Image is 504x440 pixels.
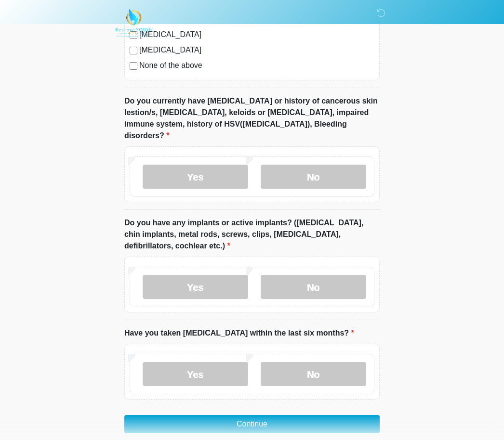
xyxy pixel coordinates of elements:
button: Continue [124,415,380,434]
label: Have you taken [MEDICAL_DATA] within the last six months? [124,328,354,339]
label: [MEDICAL_DATA] [139,45,374,56]
label: Do you have any implants or active implants? ([MEDICAL_DATA], chin implants, metal rods, screws, ... [124,218,380,252]
label: None of the above [139,60,374,72]
label: No [261,362,366,387]
img: Restore YOUth Med Spa Logo [115,7,152,39]
label: No [261,165,366,189]
label: Yes [143,362,248,387]
label: Do you currently have [MEDICAL_DATA] or history of cancerous skin lestion/s, [MEDICAL_DATA], kelo... [124,96,380,142]
input: None of the above [130,63,137,70]
label: Yes [143,275,248,299]
label: No [261,275,366,299]
label: Yes [143,165,248,189]
input: [MEDICAL_DATA] [130,47,137,55]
